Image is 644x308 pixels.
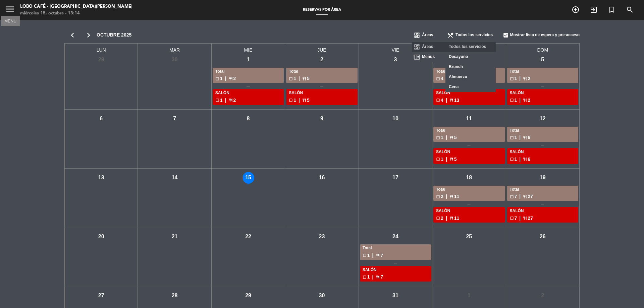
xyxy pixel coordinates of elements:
[523,157,527,161] span: restaurant
[537,290,548,301] div: 2
[436,68,502,75] div: Total
[363,252,428,259] div: 1 7
[363,273,428,281] div: 1 7
[212,44,285,54] span: MIE
[510,208,576,214] div: SALÓN
[446,214,447,222] span: |
[302,77,306,81] span: restaurant
[436,149,502,156] div: SALÓN
[572,6,580,14] i: add_circle_outline
[436,195,440,199] span: check_box_outline_blank
[436,216,440,220] span: check_box_outline_blank
[449,44,486,50] span: Todos los servicios
[215,90,281,97] div: SALÓN
[510,127,576,134] div: Total
[80,30,97,40] i: chevron_right
[510,134,576,141] div: 1 6
[436,127,502,134] div: Total
[389,54,401,66] div: 3
[519,97,521,104] span: |
[449,98,453,102] span: restaurant
[243,172,254,184] div: 15
[449,216,453,220] span: restaurant
[215,98,219,102] span: check_box_outline_blank
[289,90,355,97] div: SALÓN
[300,8,344,12] span: Reservas por área
[376,253,380,257] span: restaurant
[169,172,180,184] div: 14
[436,134,502,141] div: 1 5
[372,252,373,259] span: |
[285,44,359,54] span: JUE
[449,195,453,199] span: restaurant
[436,75,502,82] div: 4 13
[389,231,401,242] div: 24
[436,98,440,102] span: check_box_outline_blank
[523,77,527,81] span: restaurant
[225,75,226,82] span: |
[289,75,355,82] div: 1 5
[519,156,521,163] span: |
[422,54,435,60] span: Menus
[363,245,428,252] div: Total
[519,75,521,82] span: |
[510,216,514,220] span: check_box_outline_blank
[225,97,226,104] span: |
[446,134,447,141] span: |
[510,97,576,104] div: 1 2
[372,273,373,281] span: |
[316,172,328,184] div: 16
[519,193,521,200] span: |
[436,157,440,161] span: check_box_outline_blank
[229,98,233,102] span: restaurant
[523,136,527,140] span: restaurant
[446,156,447,163] span: |
[389,172,401,184] div: 17
[608,6,616,14] i: turned_in_not
[20,10,132,17] div: miércoles 15. octubre - 13:14
[463,172,475,184] div: 18
[363,253,367,257] span: check_box_outline_blank
[243,231,254,242] div: 22
[590,6,598,14] i: exit_to_app
[363,267,428,273] div: SALÓN
[436,193,502,200] div: 2 11
[519,134,521,141] span: |
[447,32,454,39] span: restaurant_menu
[449,64,463,70] span: Brunch
[446,97,447,104] span: |
[449,74,467,80] span: Almuerzo
[243,290,254,301] div: 29
[446,193,447,200] span: |
[422,44,433,50] span: Áreas
[289,97,355,104] div: 1 5
[510,90,576,97] div: SALÓN
[506,44,580,54] span: DOM
[510,214,576,222] div: 7 27
[64,44,138,54] span: LUN
[5,4,15,14] i: menu
[510,186,576,193] div: Total
[215,75,281,82] div: 1 2
[95,113,107,125] div: 6
[414,44,420,50] span: dashboard
[95,54,107,66] div: 29
[436,214,502,222] div: 2 11
[523,216,527,220] span: restaurant
[243,54,254,66] div: 1
[289,68,355,75] div: Total
[503,28,580,42] div: Mostrar lista de espera y pre-acceso
[1,18,20,24] div: MENU
[523,195,527,199] span: restaurant
[626,6,634,14] i: search
[510,149,576,156] div: SALÓN
[169,54,180,66] div: 30
[510,193,576,200] div: 7 27
[20,3,132,10] div: Lobo Café - [GEOGRAPHIC_DATA][PERSON_NAME]
[316,231,328,242] div: 23
[449,54,468,60] span: Desayuno
[537,231,548,242] div: 26
[436,77,440,81] span: check_box_outline_blank
[510,136,514,140] span: check_box_outline_blank
[299,75,300,82] span: |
